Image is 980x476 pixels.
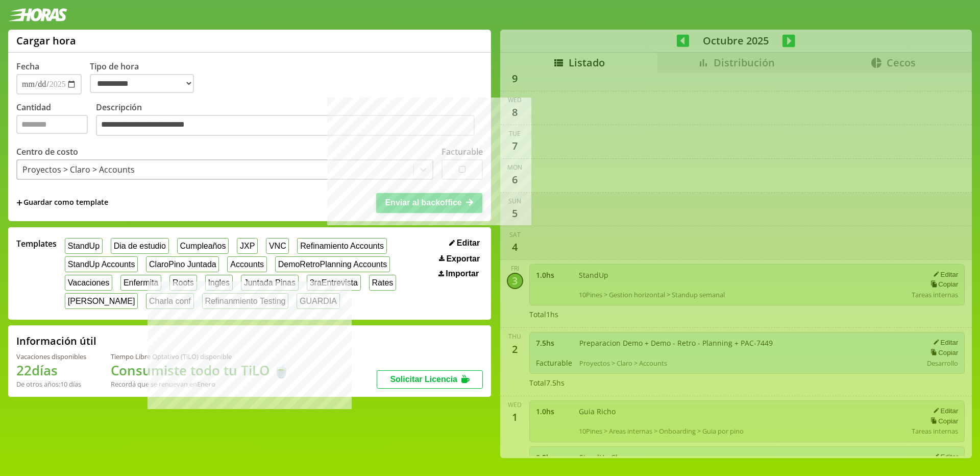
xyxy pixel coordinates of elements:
span: Enviar al backoffice [385,198,461,207]
button: Enviar al backoffice [376,193,482,212]
button: Juntada Pinas [241,275,299,291]
button: Vacaciones [65,275,112,291]
label: Centro de costo [16,146,78,157]
button: Dia de estudio [111,238,169,254]
button: Editar [446,238,483,248]
button: Enfermita [120,275,161,291]
button: Charla conf [146,293,193,309]
button: DemoRetroPlanning Accounts [275,256,390,272]
h2: Información útil [16,334,96,348]
button: Ingles [205,275,233,291]
span: Solicitar Licencia [390,375,457,384]
button: ClaroPino Juntada [146,256,219,272]
button: JXP [237,238,258,254]
label: Tipo de hora [90,61,202,94]
button: Exportar [436,254,483,264]
label: Descripción [96,102,483,139]
span: +Guardar como template [16,197,108,208]
button: StandUp [65,238,103,254]
select: Tipo de hora [90,74,194,93]
button: Refinamiento Accounts [297,238,386,254]
button: Accounts [227,256,266,272]
div: Vacaciones disponibles [16,352,86,361]
button: Refinanmiento Testing [202,293,289,309]
label: Fecha [16,61,39,72]
button: GUARDIA [297,293,340,309]
button: StandUp Accounts [65,256,138,272]
h1: Consumiste todo tu TiLO 🍵 [111,361,289,379]
button: Rates [369,275,396,291]
span: Exportar [446,254,480,264]
label: Cantidad [16,102,96,139]
button: [PERSON_NAME] [65,293,138,309]
button: Solicitar Licencia [377,370,483,389]
div: Tiempo Libre Optativo (TiLO) disponible [111,352,289,361]
span: Templates [16,238,57,249]
div: Proyectos > Claro > Accounts [22,164,135,175]
button: 3raEntrevista [307,275,361,291]
img: logotipo [8,8,67,21]
b: Enero [197,379,215,389]
span: Importar [446,269,479,278]
button: VNC [266,238,289,254]
div: De otros años: 10 días [16,379,86,389]
textarea: Descripción [96,115,475,136]
h1: 22 días [16,361,86,379]
input: Cantidad [16,115,88,134]
label: Facturable [442,146,483,157]
button: Roots [169,275,197,291]
button: Cumpleaños [177,238,229,254]
span: + [16,197,22,208]
span: Editar [457,239,480,248]
h1: Cargar hora [16,34,76,47]
div: Recordá que se renuevan en [111,379,289,389]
